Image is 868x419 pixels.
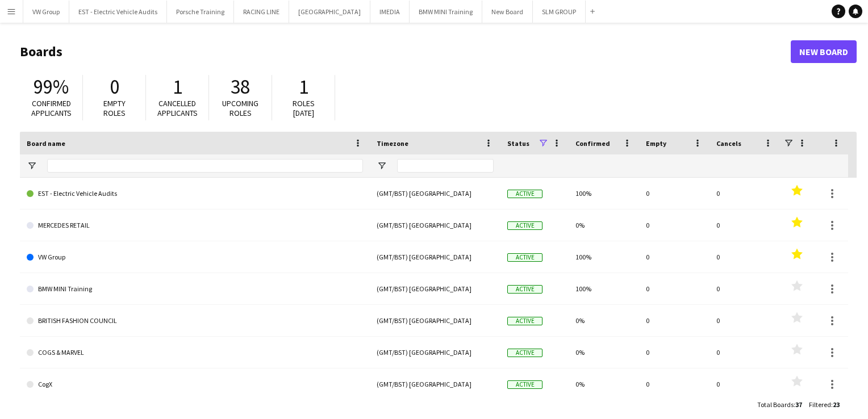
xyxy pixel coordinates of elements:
span: Active [507,317,542,325]
span: Active [507,253,542,262]
div: (GMT/BST) [GEOGRAPHIC_DATA] [370,241,500,273]
div: (GMT/BST) [GEOGRAPHIC_DATA] [370,368,500,400]
span: Total Boards [757,400,794,409]
div: 100% [569,273,639,304]
div: 0% [569,305,639,336]
button: VW Group [23,1,69,23]
span: Cancelled applicants [157,98,198,118]
h1: Boards [20,43,791,60]
div: (GMT/BST) [GEOGRAPHIC_DATA] [370,273,500,304]
div: 0 [639,305,710,336]
button: Open Filter Menu [377,161,387,171]
button: BMW MINI Training [410,1,482,23]
a: EST - Electric Vehicle Audits [27,178,363,209]
div: 0 [639,178,710,209]
a: BRITISH FASHION COUNCIL [27,305,363,337]
span: Active [507,221,542,230]
span: Confirmed [575,139,610,148]
input: Board name Filter Input [47,159,363,173]
div: 0 [710,368,780,400]
div: 0% [569,209,639,241]
button: Open Filter Menu [27,161,37,171]
button: [GEOGRAPHIC_DATA] [289,1,370,23]
span: Active [507,285,542,294]
div: 0 [639,368,710,400]
div: 0 [639,241,710,273]
span: Roles [DATE] [293,98,315,118]
div: (GMT/BST) [GEOGRAPHIC_DATA] [370,305,500,336]
button: SLM GROUP [533,1,586,23]
button: Porsche Training [167,1,234,23]
span: Board name [27,139,65,148]
div: 0% [569,368,639,400]
div: : [809,393,840,416]
div: 0 [710,178,780,209]
span: Cancels [716,139,741,148]
span: 38 [231,74,250,99]
span: 37 [795,400,802,409]
a: COGS & MARVEL [27,337,363,368]
div: (GMT/BST) [GEOGRAPHIC_DATA] [370,337,500,368]
span: Active [507,190,542,198]
span: Status [507,139,529,148]
input: Timezone Filter Input [397,159,494,173]
div: 0 [710,273,780,304]
div: (GMT/BST) [GEOGRAPHIC_DATA] [370,178,500,209]
span: Active [507,349,542,357]
span: 23 [833,400,840,409]
button: EST - Electric Vehicle Audits [69,1,167,23]
a: VW Group [27,241,363,273]
div: 0 [639,337,710,368]
span: Active [507,380,542,389]
span: Upcoming roles [222,98,258,118]
span: 0 [110,74,119,99]
span: Timezone [377,139,408,148]
a: BMW MINI Training [27,273,363,305]
div: (GMT/BST) [GEOGRAPHIC_DATA] [370,209,500,241]
div: 0 [710,305,780,336]
div: : [757,393,802,416]
div: 0 [639,209,710,241]
button: RACING LINE [234,1,289,23]
span: 1 [299,74,308,99]
span: Empty [646,139,666,148]
a: MERCEDES RETAIL [27,209,363,241]
a: New Board [791,40,857,63]
div: 100% [569,241,639,273]
span: 99% [34,74,69,99]
div: 0 [710,209,780,241]
span: Filtered [809,400,831,409]
span: 1 [173,74,182,99]
button: IMEDIA [370,1,410,23]
div: 100% [569,178,639,209]
div: 0 [710,241,780,273]
button: New Board [482,1,533,23]
span: Empty roles [103,98,126,118]
div: 0% [569,337,639,368]
a: CogX [27,368,363,400]
span: Confirmed applicants [31,98,72,118]
div: 0 [710,337,780,368]
div: 0 [639,273,710,304]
